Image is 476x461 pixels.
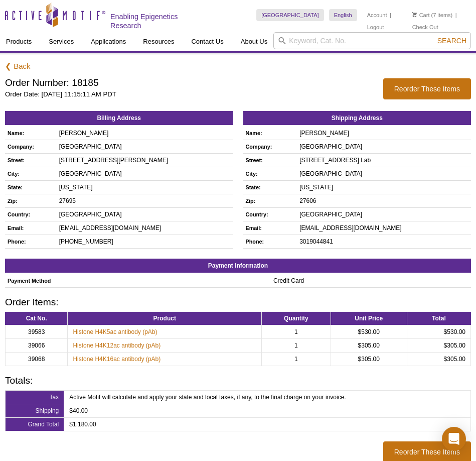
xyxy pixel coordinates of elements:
a: Account [367,12,387,19]
a: About Us [235,32,273,51]
h2: Order Number: 18185 [5,78,373,87]
a: Cart [412,12,430,19]
img: Your Cart [412,12,417,17]
td: $530.00 [331,325,407,339]
td: [GEOGRAPHIC_DATA] [297,208,471,221]
td: Active Motif will calculate and apply your state and local taxes, if any, to the final charge on ... [64,391,471,404]
a: ❮ Back [5,62,31,71]
td: [STREET_ADDRESS] Lab [297,154,471,167]
td: 27695 [57,194,233,208]
a: [GEOGRAPHIC_DATA] [256,9,324,21]
td: 27606 [297,194,471,208]
button: Search [434,36,469,45]
h5: Payment Method [8,276,266,285]
a: Histone H4K5ac antibody (pAb) [73,327,157,336]
td: $40.00 [64,404,471,418]
td: [US_STATE] [57,181,233,194]
h5: Country: [246,210,292,219]
div: Open Intercom Messenger [442,427,466,451]
td: Shipping [6,404,64,418]
a: Histone H4K12ac antibody (pAb) [73,341,161,350]
h2: Billing Address [5,111,233,125]
a: Resources [137,32,180,51]
h5: Company: [8,142,52,151]
td: $305.00 [331,353,407,366]
li: | [390,9,391,21]
h5: State: [8,183,52,192]
td: [EMAIL_ADDRESS][DOMAIN_NAME] [297,221,471,235]
td: [GEOGRAPHIC_DATA] [57,167,233,181]
h5: Country: [8,210,52,219]
td: $305.00 [331,339,407,353]
td: Grand Total [6,418,64,431]
td: Tax [6,391,64,404]
th: Cat No. [6,312,68,325]
td: [STREET_ADDRESS][PERSON_NAME] [57,154,233,167]
td: 39068 [6,353,68,366]
td: [GEOGRAPHIC_DATA] [57,140,233,154]
h5: Zip: [8,196,52,205]
li: | [455,9,457,21]
h2: Enabling Epigenetics Research [110,12,192,30]
td: $1,180.00 [64,418,471,431]
a: Applications [85,32,132,51]
td: [US_STATE] [297,181,471,194]
td: 39066 [6,339,68,353]
h5: Phone: [246,237,292,246]
td: [GEOGRAPHIC_DATA] [297,167,471,181]
td: [PHONE_NUMBER] [57,235,233,249]
td: [GEOGRAPHIC_DATA] [57,208,233,221]
td: [PERSON_NAME] [297,127,471,140]
th: Total [407,312,470,325]
h2: Order Items: [5,298,471,307]
a: Histone H4K16ac antibody (pAb) [73,355,161,364]
h5: City: [8,169,52,178]
h5: Phone: [8,237,52,246]
span: Search [437,37,466,45]
td: Credit Card [271,274,471,288]
th: Quantity [262,312,331,325]
h2: Shipping Address [243,111,471,125]
h5: Street: [246,156,292,165]
td: $305.00 [407,353,470,366]
td: $305.00 [407,339,470,353]
h5: Zip: [246,196,292,205]
h5: Company: [246,142,292,151]
td: [GEOGRAPHIC_DATA] [297,140,471,154]
td: 39583 [6,325,68,339]
td: [PERSON_NAME] [57,127,233,140]
th: Product [68,312,262,325]
button: Reorder These Items [383,78,471,99]
a: Contact Us [185,32,229,51]
h5: State: [246,183,292,192]
h2: Payment Information [5,259,471,273]
a: Services [43,32,80,51]
td: $530.00 [407,325,470,339]
a: Check Out [412,24,438,31]
input: Keyword, Cat. No. [273,32,471,49]
h5: Street: [8,156,52,165]
h5: City: [246,169,292,178]
td: 1 [262,339,331,353]
h5: Email: [8,223,52,233]
li: (7 items) [412,9,453,21]
h5: Name: [8,129,52,138]
th: Unit Price [331,312,407,325]
td: 3019044841 [297,235,471,249]
h5: Name: [246,129,292,138]
td: 1 [262,325,331,339]
h2: Totals: [5,376,471,385]
td: [EMAIL_ADDRESS][DOMAIN_NAME] [57,221,233,235]
h5: Email: [246,223,292,233]
a: English [329,9,357,21]
td: 1 [262,353,331,366]
a: Logout [367,24,384,31]
p: Order Date: [DATE] 11:15:11 AM PDT [5,90,373,99]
